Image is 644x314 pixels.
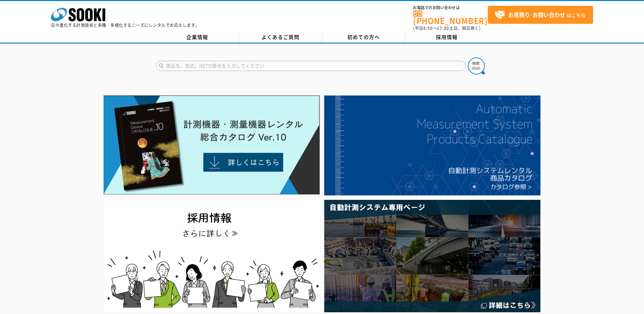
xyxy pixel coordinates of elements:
[495,10,586,20] span: はこちら
[104,95,320,195] img: Catalog Ver10
[488,6,593,24] a: お見積り･お問い合わせはこちら
[405,32,489,42] a: 採用情報
[322,32,405,42] a: 初めての方へ
[413,25,480,31] span: (平日 ～ 土日、祝日除く)
[413,11,488,24] a: [PHONE_NUMBER]
[239,32,322,42] a: よくあるご質問
[324,200,540,312] img: 自動計測システム専用ページ
[104,200,320,312] img: SOOKI recruit
[437,25,449,31] span: 17:30
[468,57,485,74] img: btn_search.png
[324,95,540,195] img: 自動計測システムカタログ
[156,61,466,71] input: 商品名、型式、NETIS番号を入力してください
[347,33,380,41] span: 初めての方へ
[423,25,433,31] span: 8:50
[508,11,565,19] strong: お見積り･お問い合わせ
[413,6,488,10] span: お電話でのお問い合わせは
[51,23,200,27] p: 日々進化する計測技術と多種・多様化するニーズにレンタルでお応えします。
[156,32,239,42] a: 企業情報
